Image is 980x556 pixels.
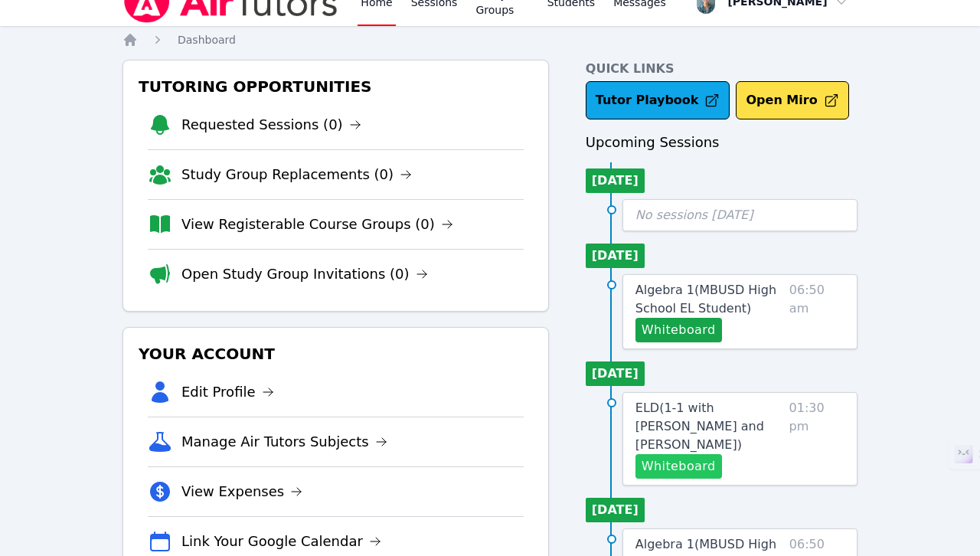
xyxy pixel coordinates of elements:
[586,81,730,119] a: Tutor Playbook
[181,114,361,136] a: Requested Sessions (0)
[181,431,387,453] a: Manage Air Tutors Subjects
[178,32,236,47] a: Dashboard
[635,401,764,452] span: ELD ( 1-1 with [PERSON_NAME] and [PERSON_NAME] )
[586,168,645,193] li: [DATE]
[736,81,848,119] button: Open Miro
[586,60,857,78] h4: Quick Links
[586,132,857,153] h3: Upcoming Sessions
[181,214,453,235] a: View Registerable Course Groups (0)
[181,531,381,552] a: Link Your Google Calendar
[635,454,722,479] button: Whiteboard
[178,34,236,46] span: Dashboard
[789,399,844,479] span: 01:30 pm
[181,263,428,285] a: Open Study Group Invitations (0)
[586,361,645,386] li: [DATE]
[181,164,412,185] a: Study Group Replacements (0)
[635,208,753,222] span: No sessions [DATE]
[122,32,857,47] nav: Breadcrumb
[181,381,274,403] a: Edit Profile
[136,340,536,368] h3: Your Account
[136,73,536,100] h3: Tutoring Opportunities
[635,281,783,318] a: Algebra 1(MBUSD High School EL Student)
[586,244,645,268] li: [DATE]
[789,281,844,342] span: 06:50 am
[586,498,645,522] li: [DATE]
[635,399,783,454] a: ELD(1-1 with [PERSON_NAME] and [PERSON_NAME])
[635,283,776,316] span: Algebra 1 ( MBUSD High School EL Student )
[181,481,302,502] a: View Expenses
[635,318,722,342] button: Whiteboard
